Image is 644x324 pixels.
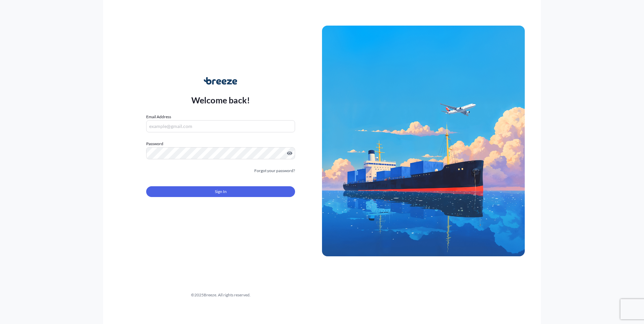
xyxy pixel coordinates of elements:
[119,292,322,298] div: © 2025 Breeze. All rights reserved.
[254,167,295,174] a: Forgot your password?
[146,186,295,197] button: Sign In
[146,120,295,132] input: example@gmail.com
[191,95,250,105] p: Welcome back!
[215,188,227,195] span: Sign In
[146,140,295,147] label: Password
[322,26,525,256] img: Ship illustration
[287,151,292,156] button: Show password
[146,114,171,120] label: Email Address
